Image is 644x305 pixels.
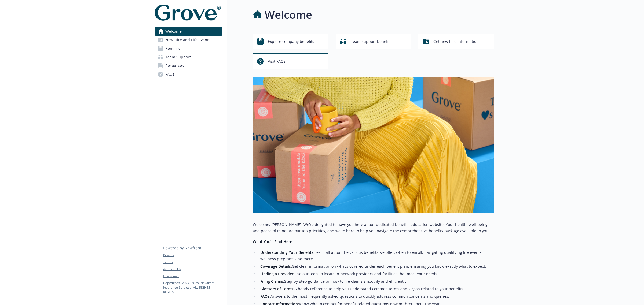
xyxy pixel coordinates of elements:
[259,271,494,277] li: Use our tools to locate in-network providers and facilities that meet your needs.
[165,27,182,36] span: Welcome
[268,56,286,66] span: Visit FAQs
[165,44,180,53] span: Benefits
[165,70,174,79] span: FAQs
[155,61,222,70] a: Resources
[155,27,222,36] a: Welcome
[351,36,391,47] span: Team support benefits
[418,34,494,49] button: Get new hire information
[433,36,479,47] span: Get new hire information
[165,53,191,61] span: Team Support
[165,61,184,70] span: Resources
[163,260,222,265] a: Terms
[163,274,222,278] a: Disclaimer
[253,53,328,69] button: Visit FAQs
[155,53,222,61] a: Team Support
[155,70,222,79] a: FAQs
[259,286,494,292] li: A handy reference to help you understand common terms and jargon related to your benefits.
[155,36,222,44] a: New Hire and Life Events
[165,36,210,44] span: New Hire and Life Events
[259,263,494,270] li: Get clear information on what’s covered under each benefit plan, ensuring you know exactly what t...
[265,7,312,23] h1: Welcome
[260,250,314,255] strong: Understanding Your Benefits:
[260,271,295,276] strong: Finding a Provider:
[253,221,494,234] p: Welcome, [PERSON_NAME]! We're delighted to have you here at our dedicated benefits education webs...
[260,279,284,284] strong: Filing Claims:
[268,36,314,47] span: Explore company benefits
[260,286,294,291] strong: Glossary of Terms:
[253,239,293,244] strong: What You’ll Find Here:
[259,249,494,262] li: Learn all about the various benefits we offer, when to enroll, navigating qualifying life events,...
[260,294,270,299] strong: FAQs:
[259,293,494,300] li: Answers to the most frequently asked questions to quickly address common concerns and queries.
[163,281,222,294] p: Copyright © 2024 - 2025 , Newfront Insurance Services, ALL RIGHTS RESERVED
[253,34,328,49] button: Explore company benefits
[259,278,494,285] li: Step-by-step guidance on how to file claims smoothly and efficiently.
[253,77,494,213] img: overview page banner
[260,264,292,269] strong: Coverage Details:
[163,267,222,271] a: Accessibility
[155,44,222,53] a: Benefits
[336,34,411,49] button: Team support benefits
[163,253,222,258] a: Privacy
